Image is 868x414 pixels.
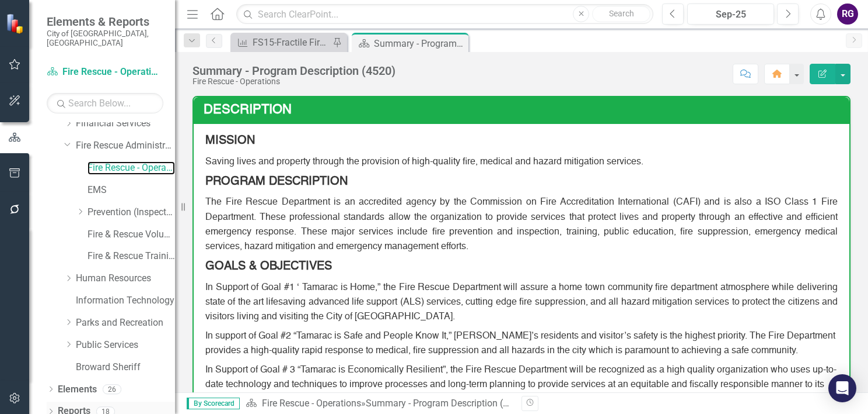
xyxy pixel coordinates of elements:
[837,4,858,25] button: RG
[828,374,856,402] div: Open Intercom Messenger
[76,294,175,308] a: Information Technology
[76,272,175,285] a: Human Resources
[262,398,361,409] a: Fire Rescue - Operations
[76,361,175,374] a: Broward Sheriff
[87,161,175,175] a: Fire Rescue - Operations
[76,117,175,130] a: Financial Services
[205,365,836,404] span: In Support of Goal # 3 “Tamarac is Economically Resilient”, the Fire Rescue Department will be re...
[76,139,175,153] a: Fire Rescue Administration
[6,13,26,34] img: ClearPoint Strategy
[76,339,175,352] a: Public Services
[205,332,835,356] span: In support of Goal #2 “Tamarac is Safe and People Know It,” [PERSON_NAME]’s residents and visitor...
[246,397,513,410] div: »
[87,250,175,263] a: Fire & Rescue Training
[103,384,121,394] div: 26
[253,35,330,50] div: FS15-Fractile Fire Rescue Response Time (Dispatch to Arrival)
[47,93,163,113] input: Search Below...
[205,198,838,251] span: The Fire Rescue Department is an accredited agency by the Commission on Fire Accreditation Intern...
[691,8,770,22] div: Sep-25
[47,15,163,29] span: Elements & Reports
[87,228,175,241] a: Fire & Rescue Volunteers
[205,176,348,188] strong: PROGRAM DESCRIPTION
[205,157,643,167] span: Saving lives and property through the provision of high-quality fire, medical and hazard mitigati...
[592,6,650,22] button: Search
[87,206,175,219] a: Prevention (Inspections)
[236,4,653,25] input: Search ClearPoint...
[187,398,240,409] span: By Scorecard
[87,184,175,197] a: EMS
[76,316,175,330] a: Parks and Recreation
[192,77,395,86] div: Fire Rescue - Operations
[192,64,395,77] div: Summary - Program Description (4520)
[366,398,527,409] div: Summary - Program Description (4520)
[687,4,774,25] button: Sep-25
[205,135,255,147] strong: MISSION
[609,9,634,18] span: Search
[233,35,330,50] a: FS15-Fractile Fire Rescue Response Time (Dispatch to Arrival)
[205,261,332,272] strong: GOALS & OBJECTIVES
[204,103,843,117] h3: Description
[47,29,163,48] small: City of [GEOGRAPHIC_DATA], [GEOGRAPHIC_DATA]
[205,283,838,322] span: In Support of Goal #1 ‘ Tamarac is Home,” the Fire Rescue Department will assure a home town comm...
[47,65,163,79] a: Fire Rescue - Operations
[58,383,97,396] a: Elements
[374,36,466,51] div: Summary - Program Description (4520)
